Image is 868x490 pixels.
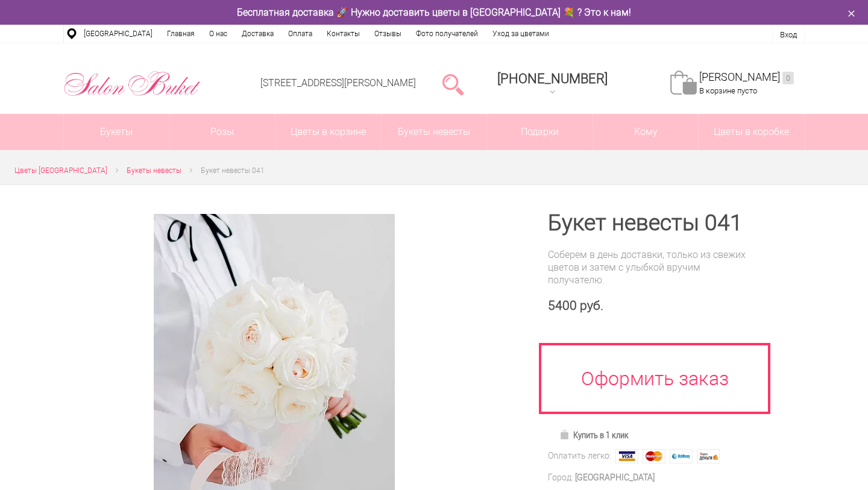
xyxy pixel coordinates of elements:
[554,427,634,444] a: Купить в 1 клик
[127,165,181,177] a: Букеты невесты
[615,449,638,463] img: Visa
[548,212,756,234] h1: Букет невесты 041
[559,430,573,439] img: Купить в 1 клик
[14,166,107,175] span: Цветы [GEOGRAPHIC_DATA]
[14,165,107,177] a: Цветы [GEOGRAPHIC_DATA]
[548,450,611,462] div: Оплатить легко:
[485,25,556,43] a: Уход за цветами
[63,68,201,99] img: Цветы Нижний Новгород
[593,114,699,150] span: Кому
[201,166,265,175] span: Букет невесты 041
[575,471,655,484] div: [GEOGRAPHIC_DATA]
[54,6,814,19] div: Бесплатная доставка 🚀 Нужно доставить цветы в [GEOGRAPHIC_DATA] 💐 ? Это к нам!
[548,248,756,286] div: Соберем в день доставки, только из свежих цветов и затем с улыбкой вручим получателю.
[367,25,409,43] a: Отзывы
[382,114,487,150] a: Букеты невесты
[670,449,693,463] img: Webmoney
[260,77,416,89] a: [STREET_ADDRESS][PERSON_NAME]
[281,25,319,43] a: Оплата
[487,114,593,150] a: Подарки
[548,471,573,484] div: Город:
[160,25,202,43] a: Главная
[409,25,485,43] a: Фото получателей
[490,67,615,101] a: [PHONE_NUMBER]
[319,25,367,43] a: Контакты
[275,114,381,150] a: Цветы в корзине
[699,71,794,84] a: [PERSON_NAME]
[170,114,275,150] a: Розы
[643,449,665,463] img: MasterCard
[234,25,281,43] a: Доставка
[697,449,720,463] img: Яндекс Деньги
[64,114,169,150] a: Букеты
[699,86,757,95] span: В корзине пусто
[539,343,770,414] a: Оформить заказ
[497,71,608,86] div: [PHONE_NUMBER]
[77,25,160,43] a: [GEOGRAPHIC_DATA]
[699,114,804,150] a: Цветы в коробке
[780,30,797,39] a: Вход
[548,298,756,313] div: 5400 руб.
[202,25,234,43] a: О нас
[127,166,181,175] span: Букеты невесты
[782,72,794,84] ins: 0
